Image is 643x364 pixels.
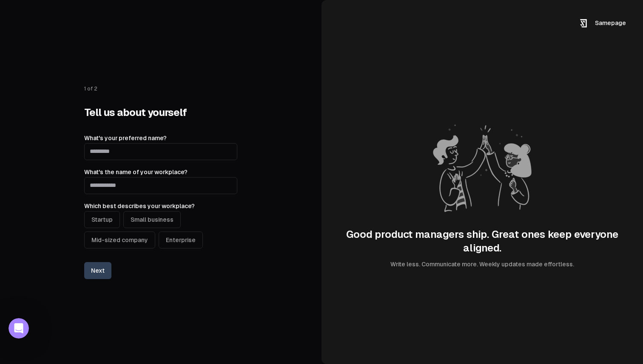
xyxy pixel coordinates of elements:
div: Good product managers ship. Great ones keep everyone aligned. [339,228,626,255]
h1: Tell us about yourself [84,106,237,119]
span: Samepage [595,20,626,26]
iframe: Intercom live chat [9,318,29,339]
button: Small business [123,211,181,228]
button: Next [84,262,111,279]
button: Mid-sized company [84,231,155,248]
button: Startup [84,211,120,228]
label: Which best describes your workplace? [84,203,195,209]
button: Enterprise [159,231,203,248]
div: Write less. Communicate more. Weekly updates made effortless. [390,260,574,268]
label: What's your preferred name? [84,135,167,141]
label: What's the name of your workplace? [84,169,188,175]
p: 1 of 2 [84,85,237,92]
